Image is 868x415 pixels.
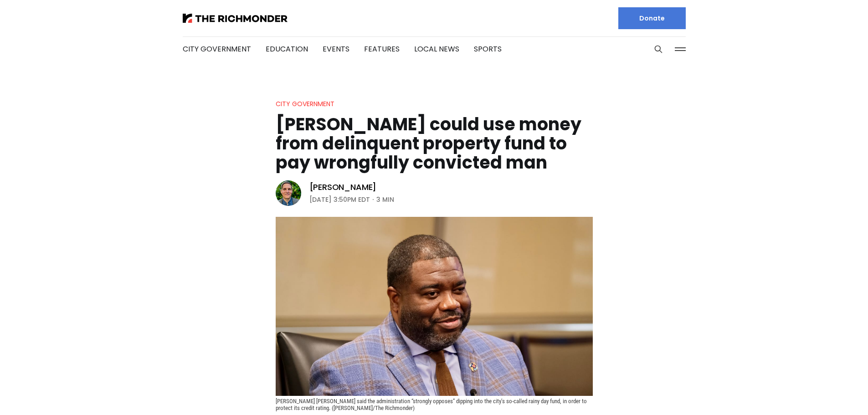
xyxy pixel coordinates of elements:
[474,44,502,54] a: Sports
[183,14,288,23] img: The Richmonder
[309,182,377,193] a: [PERSON_NAME]
[183,44,251,54] a: City Government
[276,398,588,411] span: [PERSON_NAME] [PERSON_NAME] said the administration “strongly opposes” dipping into the city’s so...
[266,44,308,54] a: Education
[652,42,665,56] button: Search this site
[276,180,301,206] img: Graham Moomaw
[618,7,686,29] a: Donate
[364,44,400,54] a: Features
[276,99,334,108] a: City Government
[414,44,459,54] a: Local News
[276,115,593,172] h1: [PERSON_NAME] could use money from delinquent property fund to pay wrongfully convicted man
[376,194,394,205] span: 3 min
[309,194,370,205] time: [DATE] 3:50PM EDT
[791,370,868,415] iframe: portal-trigger
[323,44,349,54] a: Events
[276,217,593,396] img: Richmond could use money from delinquent property fund to pay wrongfully convicted man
